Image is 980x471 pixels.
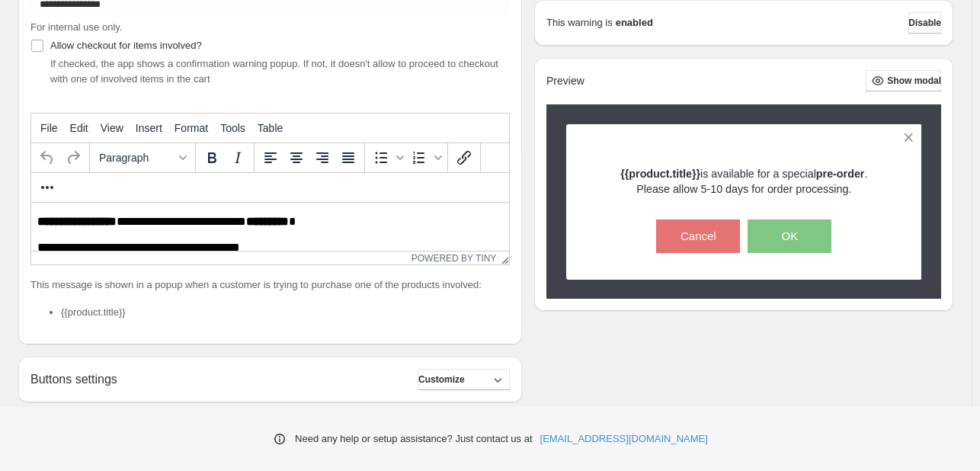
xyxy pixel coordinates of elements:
[199,145,225,171] button: Bold
[418,369,510,390] button: Customize
[620,181,867,197] p: Please allow 5-10 days for order processing.
[546,75,584,88] h2: Preview
[50,58,498,85] span: If checked, the app shows a confirmation warning popup. If not, it doesn't allow to proceed to ch...
[40,122,58,134] span: File
[50,40,202,51] span: Allow checkout for items involved?
[175,122,208,134] span: Format
[30,277,510,293] p: This message is shown in a popup when a customer is trying to purchase one of the products involved:
[616,15,653,30] strong: enabled
[866,70,941,91] button: Show modal
[368,145,406,171] div: Bullet list
[60,145,86,171] button: Redo
[546,15,613,30] p: This warning is
[225,145,251,171] button: Italic
[93,145,192,171] button: Formats
[31,203,509,251] iframe: Rich Text Area
[816,168,865,180] strong: pre-order
[258,122,283,134] span: Table
[540,431,708,447] a: [EMAIL_ADDRESS][DOMAIN_NAME]
[418,373,465,386] span: Customize
[99,152,174,164] span: Paragraph
[620,168,700,180] strong: {{product.title}}
[908,17,941,29] span: Disable
[656,219,740,253] button: Cancel
[496,252,509,264] div: Resize
[70,122,88,134] span: Edit
[34,145,60,171] button: Undo
[258,145,283,171] button: Align left
[451,145,477,171] button: Insert/edit link
[748,219,831,253] button: OK
[220,122,245,134] span: Tools
[136,122,162,134] span: Insert
[309,145,335,171] button: Align right
[61,305,510,320] li: {{product.title}}
[887,75,941,87] span: Show modal
[620,166,867,181] p: is available for a special .
[412,253,497,264] a: Powered by Tiny
[30,21,122,33] span: For internal use only.
[335,145,361,171] button: Justify
[283,145,309,171] button: Align center
[34,175,60,200] button: More...
[101,122,123,134] span: View
[6,12,472,53] body: Rich Text Area. Press ALT-0 for help.
[30,372,117,386] h2: Buttons settings
[908,12,941,34] button: Disable
[406,145,444,171] div: Numbered list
